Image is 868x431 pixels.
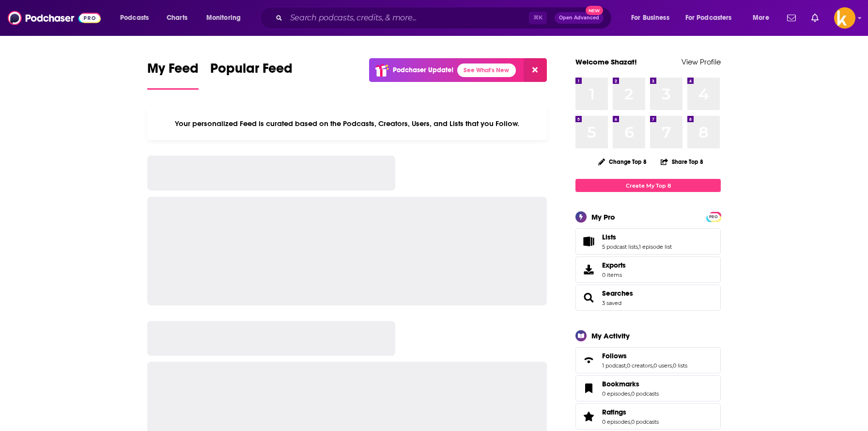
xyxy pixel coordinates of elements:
[602,271,626,278] span: 0 items
[575,285,721,311] span: Searches
[579,353,598,367] a: Follows
[575,375,721,401] span: Bookmarks
[160,10,193,26] a: Charts
[834,7,855,29] span: Logged in as sshawan
[672,362,673,369] span: ,
[624,10,682,26] button: open menu
[575,256,721,283] a: Exports
[602,233,616,241] span: Lists
[753,11,769,25] span: More
[834,7,855,29] img: User Profile
[120,11,149,25] span: Podcasts
[630,418,631,425] span: ,
[660,152,704,171] button: Share Top 8
[147,60,199,90] a: My Feed
[555,12,604,24] button: Open AdvancedNew
[113,10,161,26] button: open menu
[639,243,672,250] a: 1 episode list
[586,6,603,15] span: New
[631,11,669,25] span: For Business
[147,60,199,82] span: My Feed
[708,213,719,221] span: PRO
[8,9,101,27] img: Podchaser - Follow, Share and Rate Podcasts
[602,261,626,270] span: Exports
[206,11,241,25] span: Monitoring
[602,408,659,416] a: Ratings
[673,362,687,369] a: 0 lists
[746,10,781,26] button: open menu
[602,233,672,241] a: Lists
[579,291,598,304] a: Searches
[147,107,547,140] div: Your personalized Feed is curated based on the Podcasts, Creators, Users, and Lists that you Follow.
[575,228,721,255] span: Lists
[210,60,293,90] a: Popular Feed
[286,10,529,26] input: Search podcasts, credits, & more...
[783,10,800,26] a: Show notifications dropdown
[602,243,638,250] a: 5 podcast lists
[682,57,721,66] a: View Profile
[269,7,621,29] div: Search podcasts, credits, & more...
[575,403,721,430] span: Ratings
[602,390,630,397] a: 0 episodes
[579,410,598,423] a: Ratings
[602,408,626,416] span: Ratings
[631,418,659,425] a: 0 podcasts
[631,390,659,397] a: 0 podcasts
[200,10,253,26] button: open menu
[457,64,516,77] a: See What's New
[602,351,687,360] a: Follows
[602,351,627,360] span: Follows
[575,57,637,66] a: Welcome Shazat!
[708,213,719,220] a: PRO
[167,11,187,25] span: Charts
[602,362,626,369] a: 1 podcast
[559,16,599,20] span: Open Advanced
[210,60,293,82] span: Popular Feed
[807,10,822,26] a: Show notifications dropdown
[627,362,652,369] a: 0 creators
[592,156,652,168] button: Change Top 8
[602,300,621,306] a: 3 saved
[679,10,746,26] button: open menu
[529,12,547,24] span: ⌘ K
[638,243,639,250] span: ,
[393,66,453,74] p: Podchaser Update!
[834,7,855,29] button: Show profile menu
[575,179,721,192] a: Create My Top 8
[602,380,659,388] a: Bookmarks
[602,380,639,388] span: Bookmarks
[591,331,630,340] div: My Activity
[579,263,598,276] span: Exports
[653,362,672,369] a: 0 users
[685,11,732,25] span: For Podcasters
[602,418,630,425] a: 0 episodes
[579,235,598,248] a: Lists
[579,382,598,395] a: Bookmarks
[626,362,627,369] span: ,
[602,289,633,298] a: Searches
[575,347,721,373] span: Follows
[652,362,653,369] span: ,
[591,212,615,222] div: My Pro
[630,390,631,397] span: ,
